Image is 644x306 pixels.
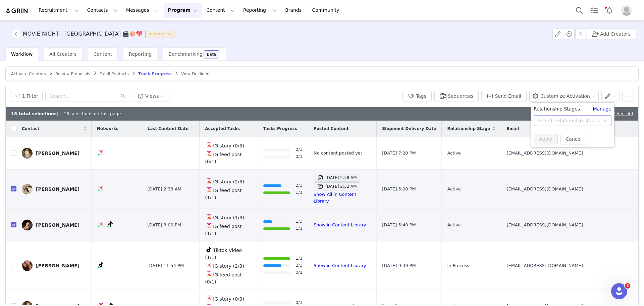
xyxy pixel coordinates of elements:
span: Shipment Delivery Date [382,126,436,132]
button: Tags [402,91,432,101]
span: Email [506,126,519,132]
img: instagram.svg [206,178,212,183]
img: instagram.svg [98,185,104,191]
span: Workflow [11,51,33,57]
span: IG story (2/3) [213,179,244,184]
button: Program [164,3,202,18]
a: Show in Content Library [314,263,366,268]
span: Relationship Stages [534,105,580,113]
span: Fulfill Products [100,72,129,76]
span: Active [447,186,461,192]
button: Apply [534,134,558,144]
button: Customize Activation [529,91,599,101]
a: 0/1 [296,153,303,160]
button: Add Creators [587,29,636,39]
img: instagram.svg [98,221,104,227]
span: IG feed post (0/1) [205,272,241,285]
img: instagram.svg [206,295,212,301]
span: View Declined [181,72,210,76]
span: [EMAIL_ADDRESS][DOMAIN_NAME] [506,222,583,228]
span: IG feed post (1/1) [205,224,241,236]
button: Messages [122,3,163,18]
span: [EMAIL_ADDRESS][DOMAIN_NAME] [506,262,583,269]
a: [PERSON_NAME] [22,220,86,230]
b: 18 total selections [11,111,57,116]
button: Notifications [602,3,617,18]
a: 0/1 [296,269,303,276]
div: Search relationship stages [538,117,600,124]
div: [PERSON_NAME] [36,150,79,156]
input: Search... [45,91,129,101]
a: 1/1 [296,189,303,196]
a: 2/3 [296,182,303,189]
span: Tasks Progress [263,126,297,132]
span: Content [94,51,112,57]
img: placeholder-profile.jpg [621,5,632,16]
span: Contact [22,126,39,132]
span: Posted Content [314,126,349,132]
span: IG feed post (0/1) [205,152,241,164]
button: Contacts [83,3,122,18]
img: grin logo [5,8,29,14]
a: 2/3 [296,262,303,269]
a: [PERSON_NAME] [22,260,86,271]
span: IG story (0/3) [213,143,244,148]
div: [PERSON_NAME] [36,222,79,228]
a: Manage [593,105,611,113]
div: [DATE] 2:38 AM [317,174,357,182]
h3: MOVIE NIGHT - [GEOGRAPHIC_DATA] 🎬🍿💖 [23,30,143,38]
span: Relationship Stage [447,126,490,132]
a: 1/1 [296,225,303,232]
span: In Process [447,262,469,269]
span: IG story (1/3) [213,215,244,220]
span: Active [447,150,461,157]
span: Networks [97,126,118,132]
a: Show in Content Library [314,222,366,227]
button: Reporting [239,3,281,18]
span: Active [447,222,461,228]
span: [DATE] 5:00 PM [382,186,416,192]
button: Cancel [560,134,587,144]
span: Last Content Date [148,126,189,132]
button: Views [132,91,171,101]
span: IG story (2/3) [213,263,244,269]
img: instagram.svg [206,151,212,156]
a: 0/3 [296,146,303,153]
span: [DATE] 2:38 AM [148,186,182,192]
a: Select All [613,111,633,116]
button: Send Email [481,91,527,101]
div: No content posted yet [314,150,371,157]
a: Tasks [587,3,602,18]
img: instagram.svg [206,271,212,276]
span: Reporting [129,51,152,57]
span: Tiktok Video (1/1) [205,248,242,260]
button: Content [202,3,239,18]
span: IG story (0/3) [213,296,244,302]
a: [PERSON_NAME] [22,184,86,194]
iframe: Intercom live chat [611,283,627,299]
img: instagram.svg [206,262,212,268]
img: 617c7f79-4db3-456a-91e9-2bda40644af7.jpg [22,184,33,194]
div: [DATE] 2:32 AM [317,182,357,190]
i: icon: down [603,119,607,123]
span: [DATE] 9:30 PM [382,262,416,269]
span: Review Proposals [55,72,90,76]
span: Track Progress [138,72,172,76]
img: instagram.svg [206,214,212,219]
a: 1/1 [296,255,303,262]
span: [DATE] 7:20 PM [382,150,416,157]
a: Show All in Content Library [314,192,356,204]
button: Recruitment [35,3,83,18]
span: 8 [625,283,630,289]
span: | [611,111,633,116]
i: icon: search [120,94,125,98]
div: [PERSON_NAME] [36,186,79,192]
img: 4ccadc00-a858-407d-a616-4c4ef5c43d75.jpg [22,220,33,230]
span: [DATE] 5:40 PM [382,222,416,228]
img: instagram.svg [206,142,212,147]
a: 1/3 [296,218,303,225]
img: instagram.svg [98,149,104,155]
div: | 18 selections on this page [11,111,121,117]
span: IG feed post (1/1) [205,188,241,200]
